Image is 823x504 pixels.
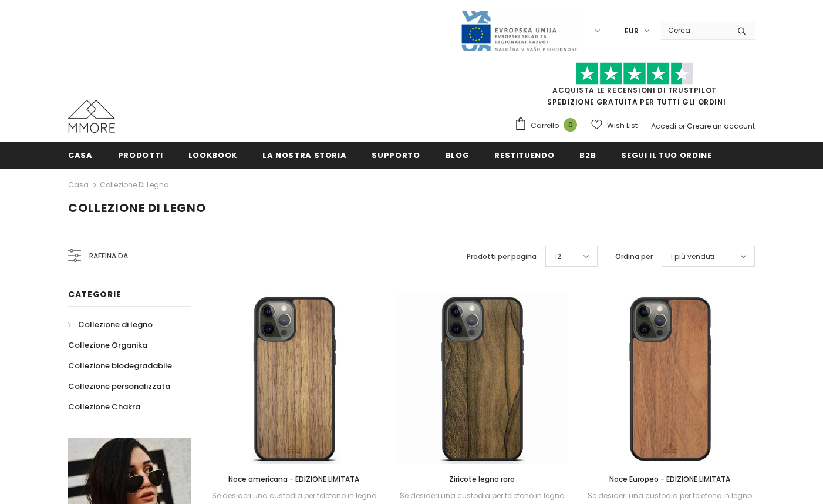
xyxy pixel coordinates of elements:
span: Blog [446,150,470,161]
span: Ziricote legno raro [449,474,515,484]
span: Casa [68,150,93,161]
a: Collezione biodegradabile [68,355,172,376]
input: Search Site [661,22,728,39]
a: Creare un account [687,121,755,131]
a: Noce Europeo - EDIZIONE LIMITATA [585,473,755,486]
span: Wish List [607,120,638,132]
img: Casi MMORE [68,100,115,133]
a: Collezione personalizzata [68,376,170,397]
a: Javni Razpis [460,25,578,35]
img: Fidati di Pilot Stars [576,62,693,85]
a: Prodotti [118,142,163,168]
a: Wish List [591,115,638,136]
a: Casa [68,178,89,192]
span: Collezione personalizzata [68,381,170,392]
span: Carrello [531,120,559,132]
a: supporto [372,142,420,168]
a: Ziricote legno raro [397,473,567,486]
img: Javni Razpis [460,9,578,52]
span: Collezione di legno [78,319,153,330]
a: La nostra storia [262,142,346,168]
span: supporto [372,150,420,161]
span: Restituendo [494,150,554,161]
span: Segui il tuo ordine [621,150,711,161]
a: Restituendo [494,142,554,168]
a: Collezione Chakra [68,397,140,417]
a: Accedi [651,121,676,131]
span: Noce Europeo - EDIZIONE LIMITATA [609,474,730,484]
a: Blog [446,142,470,168]
span: Collezione di legno [68,200,206,216]
span: Collezione Organika [68,340,147,351]
span: I più venduti [671,251,714,263]
a: Collezione Organika [68,335,147,355]
a: Carrello 0 [514,117,583,135]
span: Collezione Chakra [68,401,140,412]
label: Ordina per [615,251,653,263]
span: Prodotti [118,150,163,161]
span: Categorie [68,288,121,300]
span: SPEDIZIONE GRATUITA PER TUTTI GLI ORDINI [514,68,755,107]
a: Casa [68,142,93,168]
a: Collezione di legno [100,180,168,190]
a: Segui il tuo ordine [621,142,711,168]
a: Lookbook [188,142,237,168]
span: 12 [555,251,561,263]
span: or [678,121,685,131]
span: Collezione biodegradabile [68,360,172,371]
label: Prodotti per pagina [467,251,537,263]
span: La nostra storia [262,150,346,161]
span: 0 [564,118,577,132]
a: Acquista le recensioni di TrustPilot [552,85,717,95]
span: EUR [625,25,639,37]
span: Noce americana - EDIZIONE LIMITATA [228,474,359,484]
a: Collezione di legno [68,314,153,335]
span: B2B [579,150,596,161]
a: Noce americana - EDIZIONE LIMITATA [209,473,379,486]
span: Lookbook [188,150,237,161]
span: Raffina da [89,250,128,263]
a: B2B [579,142,596,168]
